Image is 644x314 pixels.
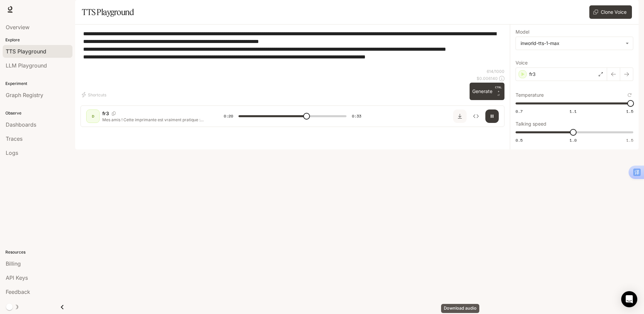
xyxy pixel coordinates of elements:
[224,113,233,120] span: 0:20
[516,37,633,50] div: inworld-tts-1-max
[516,108,523,114] span: 0.7
[626,91,633,99] button: Reset to default
[589,5,632,19] button: Clone Voice
[487,69,504,74] p: 614 / 1000
[470,83,504,100] button: GenerateCTRL +⏎
[102,110,109,117] p: fr3
[82,5,134,19] h1: TTS Playground
[102,117,208,123] p: Mes amis ! Cette imprimante est vraiment pratique : pas besoin d'encre ni de prise électrique. Il...
[495,85,502,93] p: CTRL +
[621,291,637,307] div: Open Intercom Messenger
[516,137,523,143] span: 0.5
[469,109,483,123] button: Inspect
[626,108,633,114] span: 1.5
[529,71,536,78] p: fr3
[109,111,118,116] button: Copy Voice ID
[516,30,529,34] p: Model
[516,93,544,97] p: Temperature
[495,85,502,97] p: ⏎
[453,109,467,123] button: Download audio
[516,60,528,65] p: Voice
[521,40,622,47] div: inworld-tts-1-max
[80,89,109,100] button: Shortcuts
[570,137,577,143] span: 1.0
[516,122,546,126] p: Talking speed
[88,111,98,122] div: D
[352,113,361,120] span: 0:33
[570,108,577,114] span: 1.1
[626,137,633,143] span: 1.5
[477,76,498,81] p: $ 0.006140
[441,304,479,313] div: Download audio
